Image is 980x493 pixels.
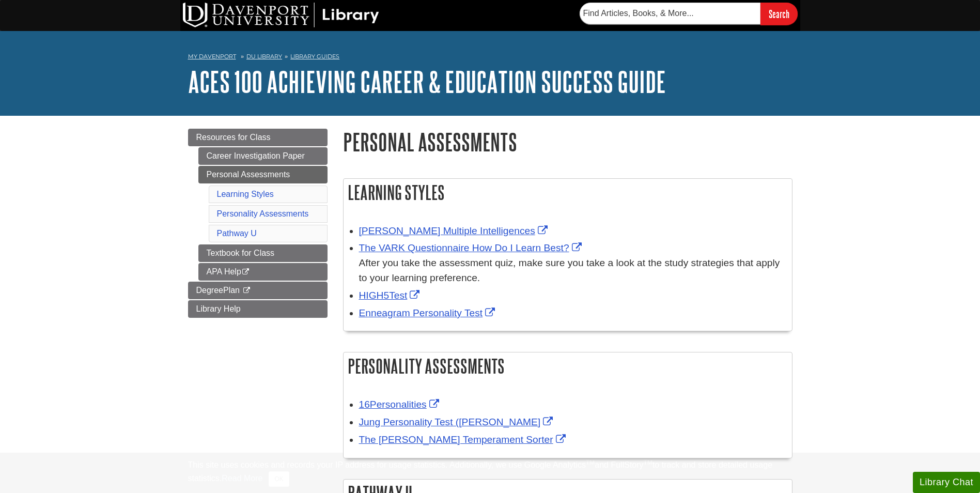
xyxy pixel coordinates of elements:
a: Library Help [188,300,328,318]
form: Searches DU Library's articles, books, and more [580,3,798,25]
a: ACES 100 Achieving Career & Education Success Guide [188,66,666,98]
a: DegreePlan [188,282,328,299]
nav: breadcrumb [188,50,792,66]
a: Pathway U [217,229,257,238]
a: Learning Styles [217,190,274,198]
a: Library Guides [290,53,339,60]
div: Guide Page Menu [188,129,328,318]
a: Textbook for Class [198,244,328,262]
span: DegreePlan [196,286,240,295]
h2: Learning Styles [344,179,792,206]
a: Link opens in new window [359,225,550,236]
button: Close [269,471,289,487]
span: Resources for Class [196,133,271,142]
a: Link opens in new window [359,399,442,410]
i: This link opens in a new window [241,269,250,275]
a: Resources for Class [188,129,328,146]
a: Link opens in new window [359,417,556,427]
span: Library Help [196,304,241,313]
a: Personality Assessments [217,209,309,218]
a: Link opens in new window [359,290,423,301]
a: Career Investigation Paper [198,147,328,165]
a: Link opens in new window [359,307,498,318]
a: DU Library [246,53,282,60]
a: Link opens in new window [359,242,584,253]
a: Personal Assessments [198,166,328,183]
a: Read More [222,474,262,483]
i: This link opens in a new window [242,287,251,294]
a: APA Help [198,263,328,281]
img: DU Library [183,3,379,27]
input: Search [760,3,798,25]
a: My Davenport [188,52,236,61]
a: Link opens in new window [359,434,568,445]
h1: Personal Assessments [343,129,792,155]
div: After you take the assessment quiz, make sure you take a look at the study strategies that apply ... [359,256,787,286]
h2: Personality Assessments [344,352,792,380]
div: This site uses cookies and records your IP address for usage statistics. Additionally, we use Goo... [188,459,792,487]
button: Library Chat [913,472,980,493]
input: Find Articles, Books, & More... [580,3,760,24]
